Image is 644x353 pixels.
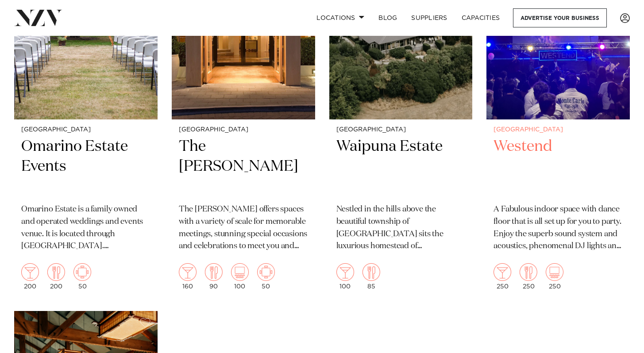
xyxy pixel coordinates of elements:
img: dining.png [205,263,223,281]
div: 100 [231,263,249,290]
img: cocktail.png [179,263,197,281]
img: cocktail.png [21,263,39,281]
div: 85 [362,263,380,290]
img: dining.png [362,263,380,281]
a: Locations [309,8,371,27]
a: BLOG [371,8,404,27]
div: 50 [257,263,275,290]
h2: Waipuna Estate [336,137,466,196]
div: 100 [336,263,354,290]
small: [GEOGRAPHIC_DATA] [494,127,623,133]
div: 200 [47,263,65,290]
p: The [PERSON_NAME] offers spaces with a variety of scale for memorable meetings, stunning special ... [179,203,308,253]
small: [GEOGRAPHIC_DATA] [336,127,466,133]
h2: Omarino Estate Events [21,137,150,196]
small: [GEOGRAPHIC_DATA] [21,127,150,133]
a: Capacities [455,8,507,27]
img: meeting.png [257,263,275,281]
h2: Westend [494,137,623,196]
img: nzv-logo.png [14,10,62,26]
small: [GEOGRAPHIC_DATA] [179,127,308,133]
img: cocktail.png [336,263,354,281]
img: theatre.png [231,263,249,281]
div: 250 [520,263,537,290]
p: Omarino Estate is a family owned and operated weddings and events venue. It is located through [G... [21,203,150,253]
div: 160 [179,263,197,290]
img: theatre.png [546,263,563,281]
img: dining.png [47,263,65,281]
img: dining.png [520,263,537,281]
div: 250 [494,263,511,290]
div: 250 [546,263,563,290]
a: Advertise your business [513,8,607,27]
img: meeting.png [73,263,91,281]
h2: The [PERSON_NAME] [179,137,308,196]
p: Nestled in the hills above the beautiful township of [GEOGRAPHIC_DATA] sits the luxurious homeste... [336,203,466,253]
img: cocktail.png [494,263,511,281]
div: 50 [73,263,91,290]
div: 90 [205,263,223,290]
p: A Fabulous indoor space with dance floor that is all set up for you to party. Enjoy the superb so... [494,203,623,253]
a: SUPPLIERS [404,8,454,27]
div: 200 [21,263,39,290]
